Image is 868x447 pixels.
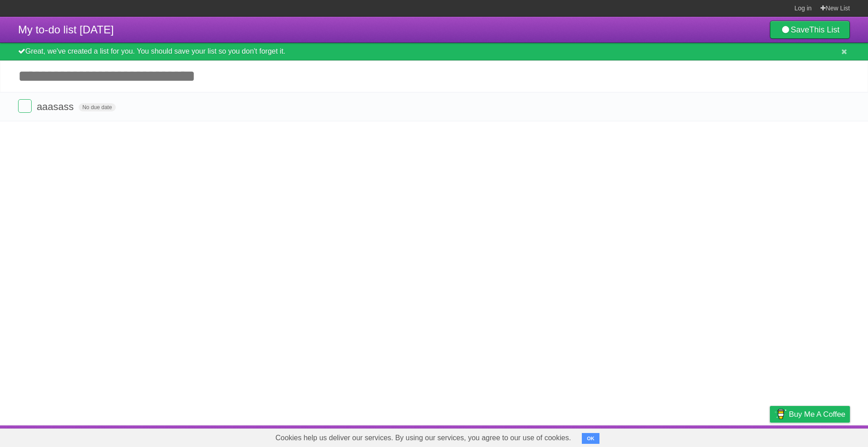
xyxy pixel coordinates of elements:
a: About [650,428,669,445]
button: OK [582,433,599,444]
a: Buy me a coffee [770,406,850,423]
a: Terms [727,428,747,445]
span: aaasass [37,101,76,112]
span: Buy me a coffee [789,406,845,422]
img: Buy me a coffee [774,406,787,422]
a: Developers [679,428,716,445]
span: My to-do list [DATE] [18,23,114,36]
span: Cookies help us deliver our services. By using our services, you agree to our use of cookies. [266,429,580,447]
b: This List [809,25,840,34]
a: Privacy [758,428,782,445]
span: No due date [79,103,115,111]
a: Suggest a feature [793,428,850,445]
label: Done [18,99,32,113]
a: SaveThis List [770,21,850,39]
